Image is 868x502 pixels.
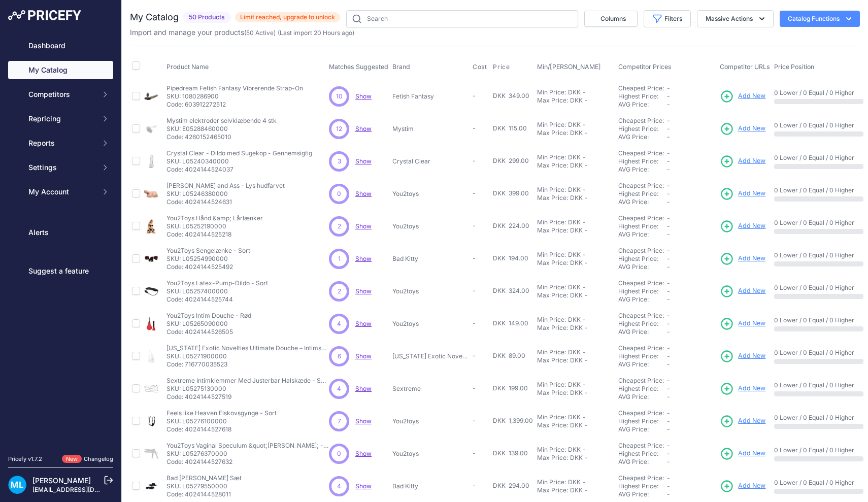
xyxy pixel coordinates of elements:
[618,352,667,360] div: Highest Price:
[355,352,372,360] span: Show
[166,92,303,101] p: SKU: 1080286900
[537,226,568,235] div: Max Price:
[337,384,341,393] span: 4
[473,63,489,71] button: Cost
[667,214,670,222] span: -
[473,157,476,164] span: -
[493,319,528,327] span: DKK 149.00
[537,96,568,105] div: Max Price:
[774,349,863,357] p: 0 Lower / 0 Equal / 0 Higher
[583,356,588,364] div: -
[493,254,528,262] span: DKK 194.00
[473,189,476,197] span: -
[166,295,268,304] p: Code: 4024144525744
[537,348,566,356] div: Min Price:
[473,384,476,392] span: -
[618,214,664,222] a: Cheapest Price:
[667,230,670,238] span: -
[618,385,667,393] div: Highest Price:
[774,154,863,162] p: 0 Lower / 0 Equal / 0 Higher
[667,198,670,206] span: -
[32,476,91,485] a: [PERSON_NAME]
[537,316,566,324] div: Min Price:
[244,29,276,37] span: ( )
[8,110,113,128] button: Repricing
[780,11,860,27] button: Catalog Functions
[667,255,670,262] span: -
[581,348,586,356] div: -
[618,377,664,384] a: Cheapest Price:
[738,481,765,491] span: Add New
[166,263,250,271] p: Code: 4024144525492
[338,352,341,361] span: 6
[618,133,667,141] div: AVG Price:
[667,149,670,157] span: -
[774,219,863,227] p: 0 Lower / 0 Equal / 0 Higher
[336,92,343,101] span: 10
[278,29,354,37] span: (Last import 20 Hours ago)
[337,189,341,198] span: 0
[28,89,95,99] span: Competitors
[8,223,113,242] a: Alerts
[667,133,670,141] span: -
[355,125,372,132] span: Show
[720,252,765,266] a: Add New
[720,122,765,136] a: Add New
[8,262,113,280] a: Suggest a feature
[738,384,765,393] span: Add New
[774,63,814,71] span: Price Position
[774,251,863,259] p: 0 Lower / 0 Equal / 0 Higher
[618,320,667,328] div: Highest Price:
[537,356,568,364] div: Max Price:
[570,194,583,202] div: DKK
[568,218,581,226] div: DKK
[166,279,268,287] p: You2Toys Latex-Pump-Dildo - Sort
[667,328,670,336] span: -
[618,442,664,449] a: Cheapest Price:
[618,287,667,295] div: Highest Price:
[583,324,588,332] div: -
[667,279,670,287] span: -
[493,92,529,99] span: DKK 349.00
[667,385,670,392] span: -
[568,381,581,389] div: DKK
[338,254,341,263] span: 1
[355,385,372,392] a: Show
[355,92,372,100] a: Show
[618,63,672,71] span: Competitor Prices
[355,450,372,457] a: Show
[738,91,765,101] span: Add New
[355,222,372,230] a: Show
[392,190,469,198] p: You2toys
[166,328,251,336] p: Code: 4024144526505
[166,214,263,222] p: You2Toys Hånd &amp; Lårlænker
[568,251,581,259] div: DKK
[667,409,670,417] span: -
[537,161,568,170] div: Max Price:
[355,287,372,295] span: Show
[583,161,588,170] div: -
[130,27,354,38] p: Import and manage your products
[473,92,476,99] span: -
[537,324,568,332] div: Max Price:
[618,182,664,189] a: Cheapest Price:
[667,377,670,384] span: -
[570,129,583,137] div: DKK
[568,186,581,194] div: DKK
[28,138,95,148] span: Reports
[570,226,583,235] div: DKK
[618,328,667,336] div: AVG Price:
[8,134,113,152] button: Reports
[493,384,528,392] span: DKK 199.00
[568,283,581,291] div: DKK
[130,10,179,24] h2: My Catalog
[166,190,285,198] p: SKU: L05246380000
[473,254,476,262] span: -
[329,63,388,71] span: Matches Suggested
[581,153,586,161] div: -
[392,157,469,165] p: Crystal Clear
[8,37,113,443] nav: Sidebar
[667,312,670,319] span: -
